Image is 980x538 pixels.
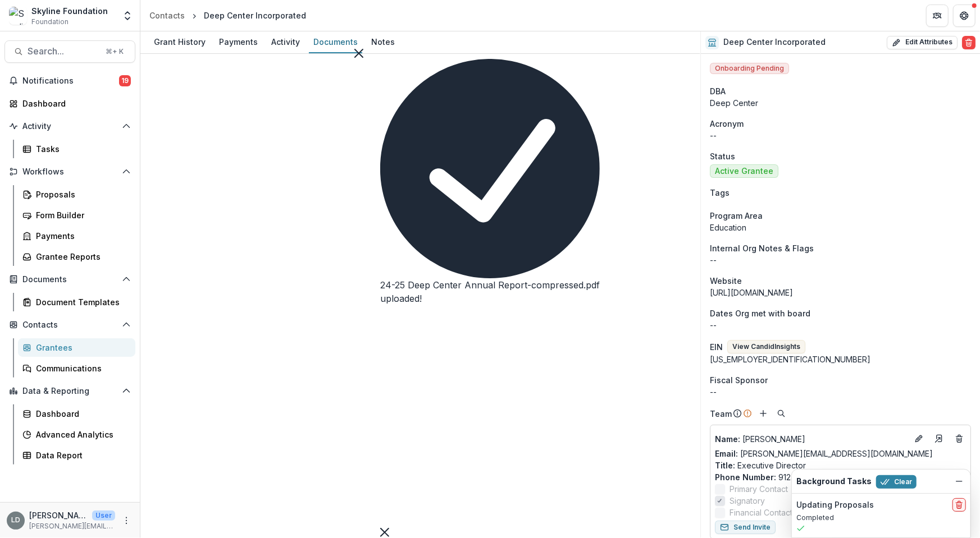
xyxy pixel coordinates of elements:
span: Website [710,275,742,287]
a: [URL][DOMAIN_NAME] [710,288,793,297]
a: Payments [215,31,262,53]
button: Open Contacts [4,316,135,334]
div: Dashboard [22,98,126,109]
div: [US_EMPLOYER_IDENTIFICATION_NUMBER] [710,353,971,365]
a: Grantee Reports [18,247,135,266]
div: -- [710,386,971,398]
button: Open Data & Reporting [4,382,135,400]
div: Grant History [149,34,210,50]
div: Advanced Analytics [36,429,126,440]
a: Dashboard [18,404,135,423]
a: Communications [18,359,135,378]
p: [PERSON_NAME][EMAIL_ADDRESS][DOMAIN_NAME] [29,521,115,531]
button: Dismiss [952,475,966,488]
div: Dashboard [36,408,126,420]
span: Foundation [31,17,69,27]
span: Status [710,150,735,162]
a: Documents [309,31,362,53]
img: Skyline Foundation [9,7,27,25]
a: Contacts [145,7,189,24]
button: Open entity switcher [120,4,135,27]
button: More [120,514,133,527]
div: Lisa Dinh [11,517,20,524]
div: Document Templates [36,296,126,308]
div: Contacts [149,10,185,21]
span: Program Area [710,210,763,222]
button: Deletes [952,432,966,445]
span: Data & Reporting [22,387,117,396]
p: [PERSON_NAME] [715,433,908,445]
span: Contacts [22,320,117,330]
span: Acronym [710,118,744,130]
span: Internal Org Notes & Flags [710,242,814,254]
a: Proposals [18,185,135,204]
span: Activity [22,122,117,131]
p: Executive Director [715,459,966,471]
button: Open Activity [4,117,135,135]
div: Proposals [36,188,126,200]
button: Clear [876,475,917,489]
div: Grantees [36,342,126,353]
p: Completed [796,513,966,523]
span: 19 [119,75,131,86]
span: Primary Contact [730,483,788,495]
a: Tasks [18,140,135,158]
p: EIN [710,341,723,353]
span: Notifications [22,76,119,86]
button: Open Workflows [4,163,135,181]
a: Payments [18,227,135,245]
button: Search [774,407,788,420]
a: Email: [PERSON_NAME][EMAIL_ADDRESS][DOMAIN_NAME] [715,448,933,459]
span: Signatory [730,495,765,507]
button: delete [952,498,966,512]
div: Notes [367,34,399,50]
a: Name: [PERSON_NAME] [715,433,908,445]
h2: Background Tasks [796,477,872,486]
button: Send Invite [715,521,776,534]
a: Go to contact [930,430,948,448]
button: Open Documents [4,270,135,288]
p: -- [710,130,971,141]
div: Activity [267,34,304,50]
p: 912.289.7426 [715,471,966,483]
div: Documents [309,34,362,50]
button: Notifications19 [4,72,135,90]
a: Notes [367,31,399,53]
span: Email: [715,449,738,458]
a: Data Report [18,446,135,465]
p: -- [710,319,971,331]
div: Form Builder [36,209,126,221]
span: Name : [715,434,740,444]
h2: Updating Proposals [796,500,874,510]
span: Tags [710,187,730,199]
button: Edit Attributes [887,36,958,49]
p: -- [710,254,971,266]
p: Team [710,408,732,420]
div: Payments [36,230,126,242]
div: ⌘ + K [103,45,126,58]
h2: Deep Center Incorporated [723,38,826,47]
div: Tasks [36,143,126,155]
nav: breadcrumb [145,7,311,24]
span: Active Grantee [715,167,773,176]
div: Communications [36,362,126,374]
button: Partners [926,4,949,27]
span: Documents [22,275,117,284]
a: Activity [267,31,304,53]
a: Grantees [18,338,135,357]
div: Deep Center Incorporated [204,10,306,21]
p: [PERSON_NAME] [29,509,88,521]
button: View CandidInsights [727,340,805,353]
button: Delete [962,36,976,49]
div: Skyline Foundation [31,5,108,17]
button: Search... [4,40,135,63]
a: Dashboard [4,94,135,113]
span: Onboarding Pending [710,63,789,74]
span: Workflows [22,167,117,177]
span: Search... [28,46,99,57]
a: Grant History [149,31,210,53]
p: User [92,511,115,521]
button: Edit [912,432,926,445]
button: Add [756,407,770,420]
span: DBA [710,85,726,97]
